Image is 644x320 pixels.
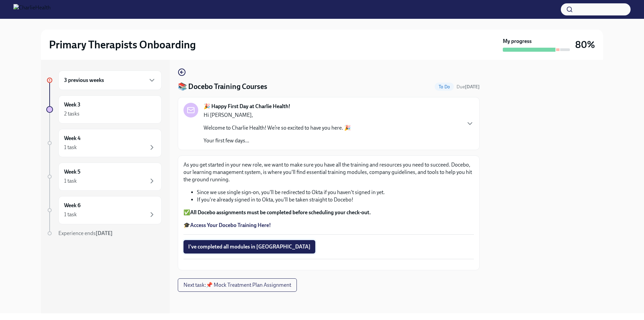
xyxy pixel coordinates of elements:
[204,111,351,119] p: Hi [PERSON_NAME],
[457,84,480,90] span: August 12th, 2025 10:00
[188,243,311,250] span: I've completed all modules in [GEOGRAPHIC_DATA]
[64,135,80,142] h6: Week 4
[190,209,371,216] strong: All Docebo assignments must be completed before scheduling your check-out.
[46,196,162,224] a: Week 61 task
[465,84,480,90] strong: [DATE]
[197,189,474,196] li: Since we use single sign-on, you'll be redirected to Okta if you haven't signed in yet.
[64,110,79,118] div: 2 tasks
[183,209,474,216] p: ✅
[96,230,113,236] strong: [DATE]
[58,230,113,236] span: Experience ends
[46,163,162,191] a: Week 51 task
[183,240,315,254] button: I've completed all modules in [GEOGRAPHIC_DATA]
[64,211,77,218] div: 1 task
[49,38,196,51] h2: Primary Therapists Onboarding
[575,39,595,51] h3: 80%
[457,84,480,90] span: Due
[64,168,80,176] h6: Week 5
[58,71,162,90] div: 3 previous weeks
[190,222,271,228] a: Access Your Docebo Training Here!
[183,282,291,288] span: Next task : 📌 Mock Treatment Plan Assignment
[64,77,104,84] h6: 3 previous weeks
[197,196,474,203] li: If you're already signed in to Okta, you'll be taken straight to Docebo!
[46,129,162,157] a: Week 41 task
[13,4,51,15] img: CharlieHealth
[503,38,532,45] strong: My progress
[64,202,80,209] h6: Week 6
[204,137,351,144] p: Your first few days...
[183,222,474,229] p: 🎓
[64,177,77,185] div: 1 task
[178,278,297,292] button: Next task:📌 Mock Treatment Plan Assignment
[64,144,77,151] div: 1 task
[435,84,454,89] span: To Do
[64,101,80,108] h6: Week 3
[204,103,290,110] strong: 🎉 Happy First Day at Charlie Health!
[204,124,351,132] p: Welcome to Charlie Health! We’re so excited to have you here. 🎉
[46,95,162,124] a: Week 32 tasks
[183,161,474,183] p: As you get started in your new role, we want to make sure you have all the training and resources...
[178,82,267,92] h4: 📚 Docebo Training Courses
